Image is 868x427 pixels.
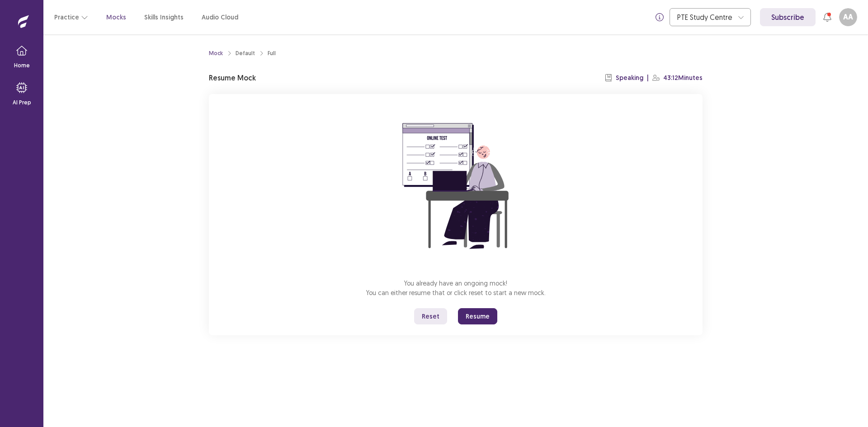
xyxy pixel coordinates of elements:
p: AI Prep [13,99,31,107]
p: Speaking [616,73,643,83]
p: | [647,73,649,83]
button: Resume [458,308,497,324]
nav: breadcrumb [209,49,276,57]
div: PTE Study Centre [677,9,733,26]
p: Home [14,61,30,70]
button: info [651,9,668,25]
button: AA [839,8,857,26]
button: Reset [414,308,447,324]
a: Mocks [106,13,126,22]
p: 43:12 Minutes [663,73,703,83]
a: Subscribe [760,8,816,26]
div: Default [236,49,255,57]
a: Audio Cloud [202,13,238,22]
p: Resume Mock [209,72,256,83]
img: attend-mock [374,105,537,267]
button: Practice [54,9,88,25]
a: Skills Insights [144,13,184,22]
p: You already have an ongoing mock! You can either resume that or click reset to start a new mock. [366,278,546,297]
a: Mock [209,49,223,57]
div: Full [268,49,276,57]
